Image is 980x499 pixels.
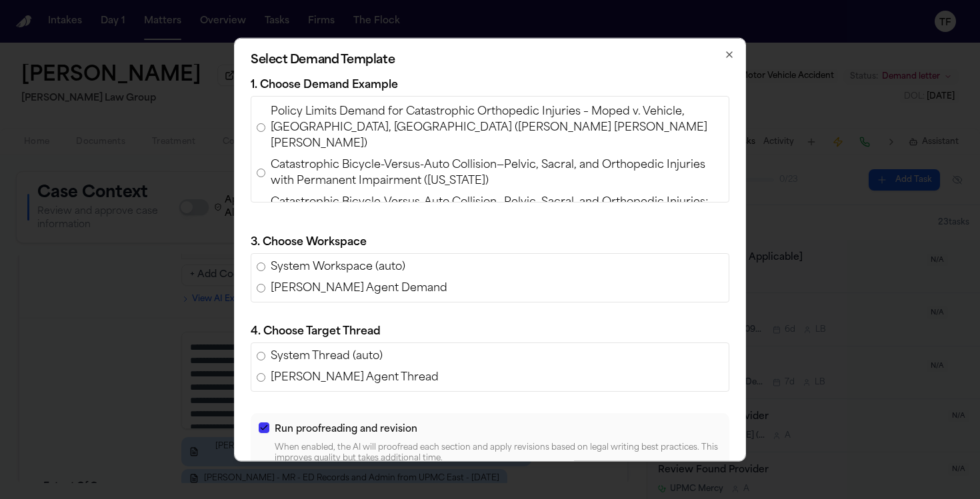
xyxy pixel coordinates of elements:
span: Policy Limits Demand for Catastrophic Orthopedic Injuries – Moped v. Vehicle ([GEOGRAPHIC_DATA], ... [271,66,723,98]
input: Policy Limits Demand for Catastrophic Orthopedic Injuries – Moped v. Vehicle, [GEOGRAPHIC_DATA], ... [257,123,265,132]
span: [PERSON_NAME] Agent Demand [271,280,447,296]
p: 4. Choose Target Thread [251,323,729,339]
p: 3. Choose Workspace [251,234,729,250]
input: [PERSON_NAME] Agent Demand [257,284,265,292]
input: System Workspace (auto) [257,262,265,271]
span: Policy Limits Demand for Catastrophic Orthopedic Injuries – Moped v. Vehicle, [GEOGRAPHIC_DATA], ... [271,103,723,151]
input: [PERSON_NAME] Agent Thread [257,373,265,382]
span: [PERSON_NAME] Agent Thread [271,369,439,385]
p: When enabled, the AI will proofread each section and apply revisions based on legal writing best ... [275,442,721,463]
input: Catastrophic Bicycle-Versus-Auto Collision—Pelvic, Sacral, and Orthopedic Injuries with Permanent... [257,169,265,177]
input: System Thread (auto) [257,352,265,360]
span: System Thread (auto) [271,348,383,364]
span: Run proofreading and revision [275,424,417,434]
p: 1. Choose Demand Example [251,77,729,93]
span: Catastrophic Bicycle-Versus-Auto Collision—Pelvic, Sacral, and Orthopedic Injuries; Policy Limits... [271,194,723,226]
span: Catastrophic Bicycle-Versus-Auto Collision—Pelvic, Sacral, and Orthopedic Injuries with Permanent... [271,157,723,189]
h2: Select Demand Template [251,54,729,66]
span: System Workspace (auto) [271,258,405,274]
